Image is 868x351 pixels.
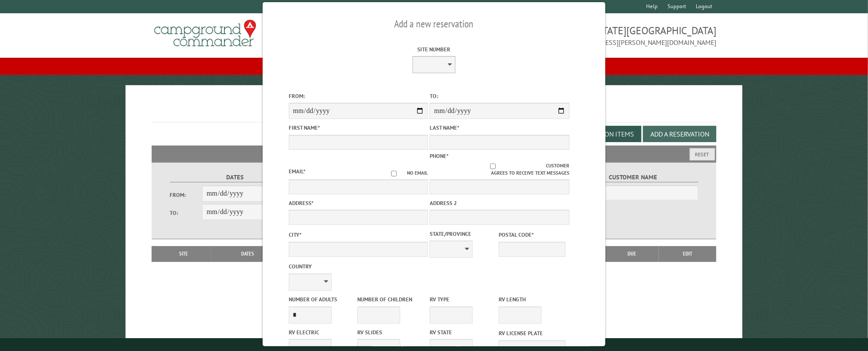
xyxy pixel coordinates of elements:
[568,173,698,182] label: Customer Name
[659,246,716,262] th: Edit
[430,230,497,238] label: State/Province
[381,170,428,177] label: No email
[440,164,546,169] input: Customer agrees to receive text messages
[499,231,566,239] label: Postal Code
[289,92,428,100] label: From:
[499,329,566,337] label: RV License Plate
[289,328,356,336] label: RV Electric
[386,342,482,347] small: © Campground Commander LLC. All rights reserved.
[289,295,356,303] label: Number of Adults
[364,45,504,54] label: Site Number
[289,262,428,271] label: Country
[289,231,428,239] label: City
[430,295,497,303] label: RV Type
[170,209,203,217] label: To:
[289,16,579,32] h2: Add a new reservation
[289,199,428,207] label: Address
[430,92,569,100] label: To:
[289,168,305,175] label: Email
[430,152,449,160] label: Phone
[430,199,569,207] label: Address 2
[605,246,659,262] th: Due
[690,148,715,161] button: Reset
[289,124,428,132] label: First Name
[152,146,716,162] h2: Filters
[357,328,424,336] label: RV Slides
[156,246,211,262] th: Site
[430,328,497,336] label: RV State
[430,162,569,177] label: Customer agrees to receive text messages
[357,295,424,303] label: Number of Children
[170,191,203,199] label: From:
[170,173,300,182] label: Dates
[152,17,259,50] img: Campground Commander
[643,126,716,142] button: Add a Reservation
[152,99,716,122] h1: Reservations
[430,124,569,132] label: Last Name
[381,171,407,176] input: No email
[211,246,284,262] th: Dates
[499,295,566,303] label: RV Length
